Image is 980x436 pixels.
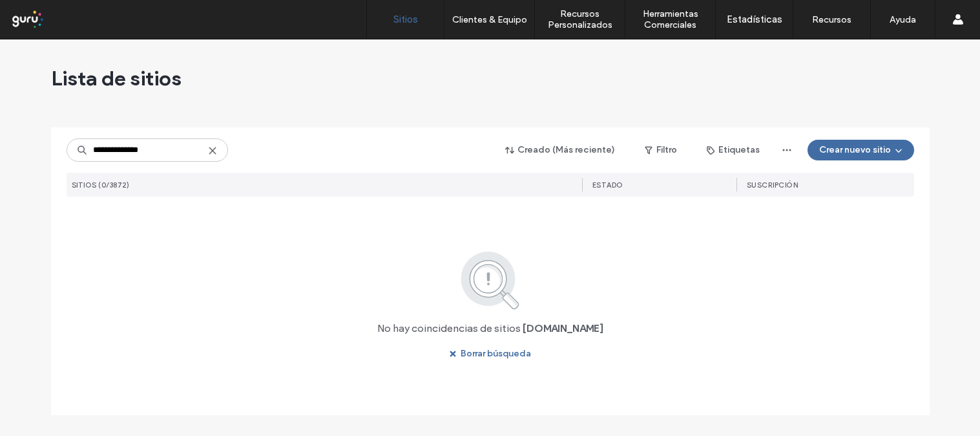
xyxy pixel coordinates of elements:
[812,14,851,25] label: Recursos
[632,140,690,160] button: Filtro
[72,180,130,190] span: SITIOS (0/3872)
[494,140,627,160] button: Creado (Más reciente)
[625,8,715,30] label: Herramientas Comerciales
[437,343,543,364] button: Borrar búsqueda
[727,14,782,25] label: Estadísticas
[695,140,771,160] button: Etiquetas
[51,65,182,91] span: Lista de sitios
[377,322,521,336] span: No hay coincidencias de sitios
[808,140,914,160] button: Crear nuevo sitio
[452,14,527,25] label: Clientes & Equipo
[592,180,623,190] span: ESTADO
[393,14,418,25] label: Sitios
[523,322,603,336] span: [DOMAIN_NAME]
[443,249,537,311] img: search.svg
[890,14,916,25] label: Ayuda
[535,8,625,30] label: Recursos Personalizados
[747,180,798,190] span: Suscripción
